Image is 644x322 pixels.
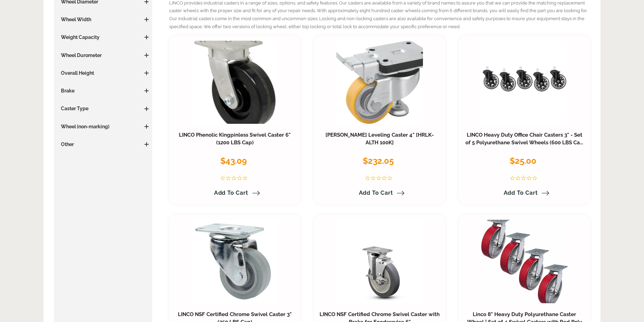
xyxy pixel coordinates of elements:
a: Add to Cart [355,187,405,199]
span: Compare [336,41,363,48]
a: Add to Cart [500,187,550,199]
span: Add to Cart [214,190,248,196]
span: $232.05 [363,156,394,166]
h3: Other [57,141,149,148]
span: Compare [191,41,218,48]
h3: Brake [57,87,149,94]
span: $25.00 [510,156,536,166]
h3: Overall Height [57,70,149,77]
span: Add to Cart [504,190,538,196]
span: Compare [481,220,508,227]
a: [PERSON_NAME] Leveling Caster 4" [HRLK-ALTH 100K] [325,132,434,146]
a: LINCO Heavy Duty Office Chair Casters 3" - Set of 5 Polyurethane Swivel Wheels (600 LBS Cap Combi... [465,132,583,153]
h3: Wheel Durometer [57,52,149,59]
h3: Weight Capacity [57,34,149,41]
h3: Wheel (non-marking) [57,123,149,130]
span: Compare [336,220,363,227]
span: Add to Cart [359,190,393,196]
span: $43.09 [220,156,247,166]
a: Add to Cart [210,187,260,199]
span: Compare [191,220,218,227]
h3: Caster Type [57,105,149,112]
span: Compare [481,41,508,48]
a: LINCO Phenolic Kingpinless Swivel Caster 6" (1200 LBS Cap) [179,132,291,146]
h3: Wheel Width [57,16,149,23]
